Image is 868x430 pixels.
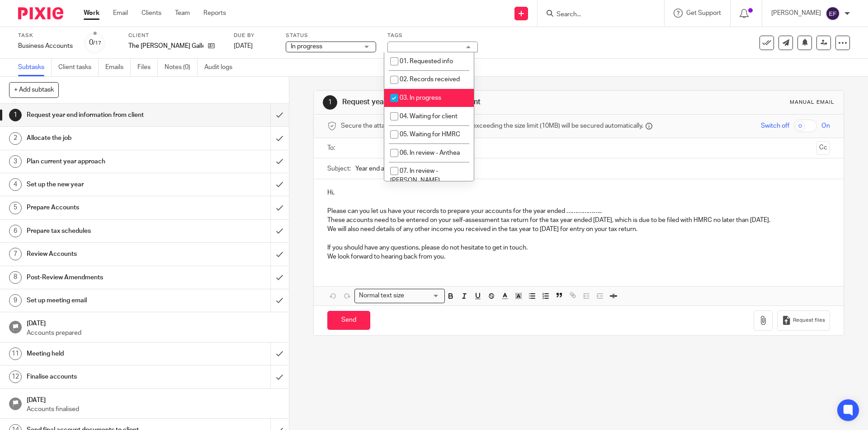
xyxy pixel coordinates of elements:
[105,59,131,76] a: Emails
[27,294,183,307] h1: Set up meeting email
[137,59,158,76] a: Files
[771,9,821,18] p: [PERSON_NAME]
[686,10,721,16] span: Get Support
[9,294,22,307] div: 9
[128,32,222,39] label: Client
[234,32,274,39] label: Due by
[327,311,370,330] input: Send
[9,370,22,383] div: 12
[323,95,337,110] div: 1
[826,6,840,21] img: svg%3E
[113,9,128,18] a: Email
[165,59,198,76] a: Notes (0)
[556,11,637,19] input: Search
[9,271,22,284] div: 8
[27,328,280,338] p: Accounts prepared
[27,131,183,145] h1: Allocate the job
[58,59,99,76] a: Client tasks
[9,82,59,97] button: + Add subtask
[790,99,835,106] div: Manual email
[18,42,73,51] div: Business Accounts
[327,216,830,225] p: These accounts need to be entered on your self-assessment tax return for the tax year ended [DATE...
[354,289,445,303] div: Search for option
[327,243,830,252] p: If you should have any questions, please do not hesitate to get in touch.
[821,121,830,130] span: On
[18,32,73,39] label: Task
[9,109,22,121] div: 1
[27,178,183,191] h1: Set up the new year
[793,317,825,324] span: Request files
[18,7,63,19] img: Pixie
[27,108,183,122] h1: Request year end information from client
[342,97,598,107] h1: Request year end information from client
[400,150,460,156] span: 06. In review - Anthea
[27,271,183,284] h1: Post-Review Amendments
[327,188,830,197] p: Hi,
[18,59,52,76] a: Subtasks
[341,121,643,130] span: Secure the attachments in this message. Files exceeding the size limit (10MB) will be secured aut...
[357,291,406,301] span: Normal text size
[9,178,22,191] div: 4
[327,143,337,153] label: To:
[93,41,101,46] small: /17
[204,59,239,76] a: Audit logs
[816,141,830,155] button: Cc
[84,9,99,18] a: Work
[400,113,458,120] span: 04. Waiting for client
[128,42,203,51] p: The [PERSON_NAME] Gallery
[27,370,183,384] h1: Finalise accounts
[291,43,322,50] span: In progress
[327,207,830,216] p: Please can you let us have your records to prepare your accounts for the year ended ………………..
[9,202,22,214] div: 5
[407,291,439,301] input: Search for option
[175,9,190,18] a: Team
[400,58,453,65] span: 01. Requested info
[387,32,478,39] label: Tags
[327,252,830,261] p: We look forward to hearing back from you.
[142,9,161,18] a: Clients
[9,225,22,237] div: 6
[400,76,460,83] span: 02. Records received
[27,201,183,214] h1: Prepare Accounts
[27,393,280,405] h1: [DATE]
[27,317,280,328] h1: [DATE]
[761,121,789,130] span: Switch off
[327,164,351,173] label: Subject:
[390,168,440,184] span: 07. In review - [PERSON_NAME]
[27,347,183,361] h1: Meeting held
[9,155,22,168] div: 3
[777,310,830,331] button: Request files
[327,225,830,234] p: We will also need details of any other income you received in the tax year to [DATE] for entry on...
[9,347,22,360] div: 11
[286,32,376,39] label: Status
[27,405,280,414] p: Accounts finalised
[9,248,22,260] div: 7
[400,131,460,138] span: 05. Waiting for HMRC
[89,37,101,48] div: 0
[27,247,183,261] h1: Review Accounts
[27,224,183,238] h1: Prepare tax schedules
[234,43,253,49] span: [DATE]
[203,9,226,18] a: Reports
[400,95,441,101] span: 03. In progress
[27,155,183,168] h1: Plan current year approach
[9,132,22,145] div: 2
